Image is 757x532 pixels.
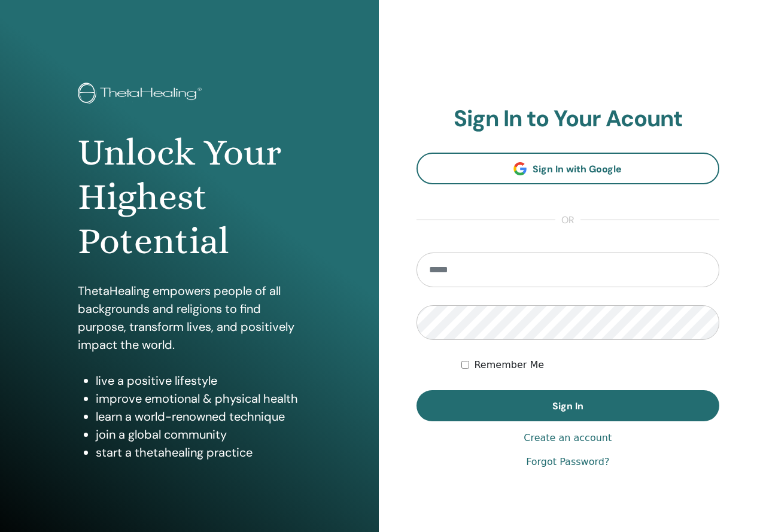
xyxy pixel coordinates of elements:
div: Keep me authenticated indefinitely or until I manually logout [461,358,719,372]
span: Sign In with Google [533,163,622,175]
li: start a thetahealing practice [96,443,300,461]
a: Forgot Password? [526,455,609,469]
label: Remember Me [474,358,544,372]
a: Create an account [524,431,612,445]
a: Sign In with Google [416,153,720,184]
p: ThetaHealing empowers people of all backgrounds and religions to find purpose, transform lives, a... [78,282,300,354]
span: or [555,213,580,227]
span: Sign In [552,400,583,412]
li: live a positive lifestyle [96,372,300,390]
li: join a global community [96,425,300,443]
button: Sign In [416,390,720,421]
h1: Unlock Your Highest Potential [78,130,300,264]
li: improve emotional & physical health [96,390,300,408]
h2: Sign In to Your Acount [416,105,720,133]
li: learn a world-renowned technique [96,408,300,425]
